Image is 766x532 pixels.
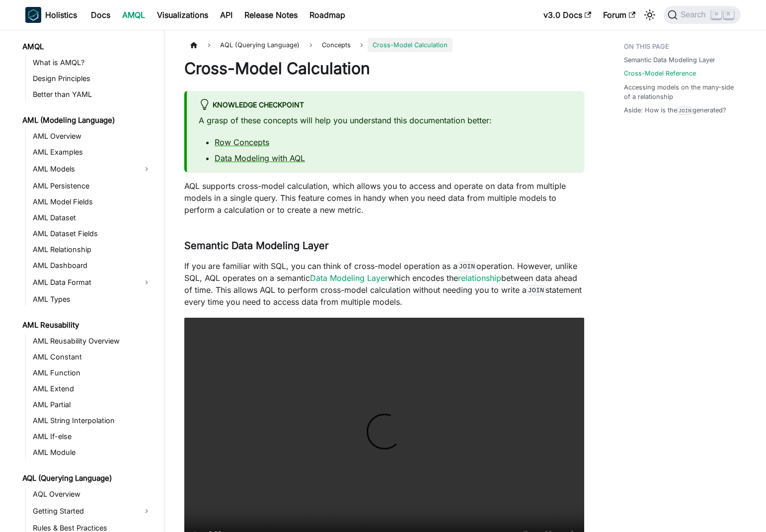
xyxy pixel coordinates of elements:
a: Concepts [317,38,356,52]
span: Cross-Model Calculation [368,38,453,52]
span: Search [678,10,712,19]
a: AML (Modeling Language) [19,113,155,127]
p: A grasp of these concepts will help you understand this documentation better: [199,114,572,126]
a: AML Overview [30,129,155,143]
a: AML Relationship [30,243,155,257]
a: AML Dataset Fields [30,227,155,241]
a: Data Modeling with AQL [215,153,305,163]
kbd: ⌘ [711,10,721,19]
p: If you are familiar with SQL, you can think of cross-model operation as a operation. However, unl... [184,260,584,308]
div: Knowledge Checkpoint [199,99,572,112]
a: AMQL [116,7,151,23]
a: AMQL [19,40,155,54]
button: Expand sidebar category 'AML Models' [138,161,155,177]
b: Holistics [45,9,77,21]
code: JOIN [677,106,692,115]
a: AML Reusability [19,318,155,332]
a: Aside: How is theJOINgenerated? [624,105,726,115]
a: AML Models [30,161,138,177]
button: Switch between dark and light mode (currently light mode) [642,7,658,23]
a: Cross-Model Reference [624,69,696,78]
a: Forum [597,7,641,23]
a: AML Partial [30,398,155,412]
a: API [214,7,238,23]
a: AML Persistence [30,179,155,193]
button: Expand sidebar category 'AML Data Format' [138,274,155,290]
a: AML Module [30,445,155,459]
span: Concepts [322,41,351,49]
a: Visualizations [151,7,214,23]
a: AML Dataset [30,211,155,225]
a: Semantic Data Modeling Layer [624,55,715,65]
a: Getting Started [30,503,138,519]
a: Design Principles [30,72,155,86]
code: JOIN [527,285,545,295]
a: AML If-else [30,430,155,443]
span: AQL (Querying Language) [215,38,305,52]
code: JOIN [458,262,476,271]
nav: Breadcrumbs [184,38,584,52]
a: AML Examples [30,145,155,159]
h3: Semantic Data Modeling Layer [184,240,584,252]
a: AML Constant [30,350,155,364]
a: HolisticsHolistics [25,7,77,23]
kbd: K [724,10,734,19]
a: Data Modeling Layer [310,273,388,283]
a: Accessing models on the many-side of a relationship [624,83,735,101]
h1: Cross-Model Calculation [184,59,584,79]
button: Search (Command+K) [664,6,741,24]
a: AML Extend [30,382,155,396]
a: AML Dashboard [30,259,155,272]
a: Row Concepts [215,137,269,147]
a: AML String Interpolation [30,414,155,428]
a: Release Notes [238,7,304,23]
a: Home page [184,38,203,52]
a: AQL Overview [30,487,155,501]
a: relationship [458,273,501,283]
a: Better than YAML [30,88,155,101]
nav: Docs sidebar [15,30,164,532]
a: Docs [85,7,116,23]
a: Roadmap [304,7,351,23]
a: AML Model Fields [30,195,155,209]
a: What is AMQL? [30,56,155,70]
a: AQL (Querying Language) [19,471,155,485]
img: Holistics [25,7,41,23]
p: AQL supports cross-model calculation, which allows you to access and operate on data from multipl... [184,180,584,216]
a: AML Data Format [30,274,138,290]
button: Expand sidebar category 'Getting Started' [138,503,155,519]
a: AML Function [30,366,155,380]
a: AML Reusability Overview [30,334,155,348]
a: AML Types [30,292,155,306]
a: v3.0 Docs [537,7,597,23]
